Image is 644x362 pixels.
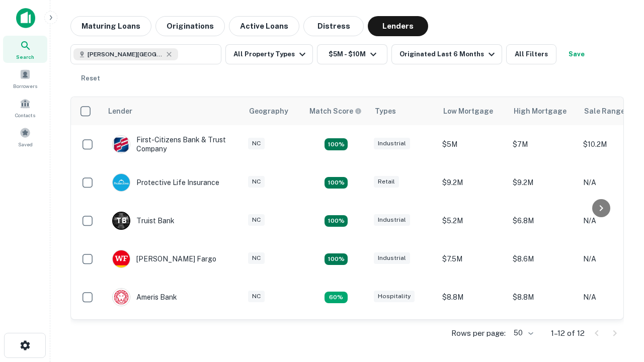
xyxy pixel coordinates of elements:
[70,16,151,36] button: Maturing Loans
[248,138,265,149] div: NC
[437,316,508,354] td: $9.2M
[451,327,506,339] p: Rows per page:
[508,163,578,202] td: $9.2M
[248,176,265,188] div: NC
[112,250,216,268] div: [PERSON_NAME] Fargo
[391,44,502,64] button: Originated Last 6 Months
[248,214,265,226] div: NC
[375,105,396,117] div: Types
[248,291,265,302] div: NC
[374,252,410,264] div: Industrial
[225,44,313,64] button: All Property Types
[508,125,578,163] td: $7M
[112,173,219,192] div: Protective Life Insurance
[88,50,163,59] span: [PERSON_NAME][GEOGRAPHIC_DATA], [GEOGRAPHIC_DATA]
[437,278,508,316] td: $8.8M
[112,212,175,230] div: Truist Bank
[113,136,130,153] img: picture
[3,36,47,63] a: Search
[551,327,585,339] p: 1–12 of 12
[102,97,243,125] th: Lender
[510,326,535,340] div: 50
[437,163,508,202] td: $9.2M
[112,288,177,306] div: Ameris Bank
[514,105,567,117] div: High Mortgage
[506,44,556,64] button: All Filters
[108,105,132,117] div: Lender
[243,97,303,125] th: Geography
[508,278,578,316] td: $8.8M
[437,202,508,240] td: $5.2M
[325,253,348,265] div: Matching Properties: 2, hasApolloMatch: undefined
[443,105,493,117] div: Low Mortgage
[229,16,299,36] button: Active Loans
[249,105,288,117] div: Geography
[303,16,364,36] button: Distress
[116,216,126,226] p: T B
[155,16,225,36] button: Originations
[113,289,130,306] img: picture
[437,97,508,125] th: Low Mortgage
[437,125,508,163] td: $5M
[16,8,35,28] img: capitalize-icon.png
[309,106,362,117] div: Capitalize uses an advanced AI algorithm to match your search with the best lender. The match sco...
[18,140,33,148] span: Saved
[248,252,265,264] div: NC
[437,240,508,278] td: $7.5M
[399,48,498,60] div: Originated Last 6 Months
[374,138,410,149] div: Industrial
[13,82,37,90] span: Borrowers
[113,174,130,191] img: picture
[374,214,410,226] div: Industrial
[3,65,47,92] a: Borrowers
[508,202,578,240] td: $6.8M
[508,240,578,278] td: $8.6M
[374,176,399,188] div: Retail
[113,250,130,267] img: picture
[508,97,578,125] th: High Mortgage
[560,44,593,64] button: Save your search to get updates of matches that match your search criteria.
[303,97,369,125] th: Capitalize uses an advanced AI algorithm to match your search with the best lender. The match sco...
[508,316,578,354] td: $9.2M
[309,106,360,117] h6: Match Score
[325,138,348,150] div: Matching Properties: 2, hasApolloMatch: undefined
[369,97,437,125] th: Types
[368,16,428,36] button: Lenders
[317,44,387,64] button: $5M - $10M
[374,291,415,302] div: Hospitality
[3,94,47,121] a: Contacts
[15,111,35,119] span: Contacts
[325,215,348,227] div: Matching Properties: 3, hasApolloMatch: undefined
[74,68,107,88] button: Reset
[3,123,47,150] a: Saved
[112,135,233,153] div: First-citizens Bank & Trust Company
[584,105,625,117] div: Sale Range
[594,249,644,298] iframe: Chat Widget
[325,177,348,189] div: Matching Properties: 2, hasApolloMatch: undefined
[325,292,348,304] div: Matching Properties: 1, hasApolloMatch: undefined
[16,53,34,61] span: Search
